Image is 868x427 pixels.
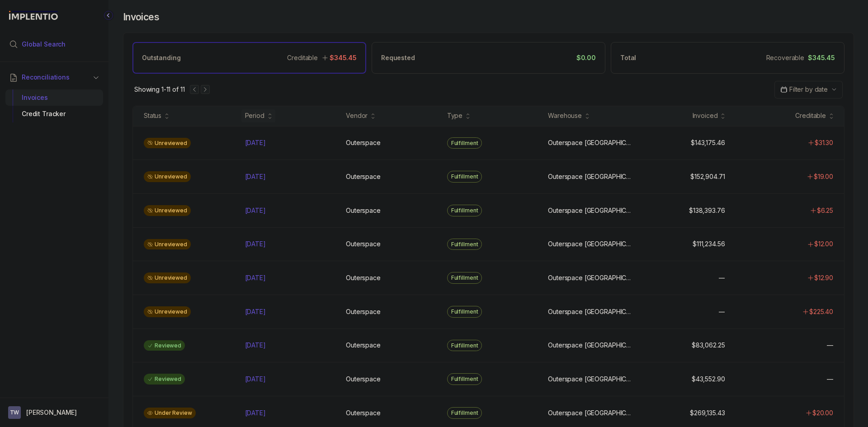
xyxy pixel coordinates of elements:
p: $152,904.71 [690,172,725,181]
div: Creditable [795,111,826,120]
div: Invoiced [693,111,718,120]
div: Unreviewed [144,205,191,216]
p: Recoverable [766,53,804,62]
p: Fulfillment [451,139,478,148]
p: Outerspace [GEOGRAPHIC_DATA] [548,408,631,418]
div: Unreviewed [144,171,191,182]
p: [DATE] [245,138,266,147]
p: Fulfillment [451,375,478,384]
p: [DATE] [245,341,266,350]
p: $225.40 [809,307,833,316]
span: Filter by date [789,85,828,93]
span: Global Search [22,40,66,49]
button: Reconciliations [5,67,103,87]
p: — [827,341,833,350]
p: Fulfillment [451,341,478,350]
p: Outerspace [346,307,381,316]
p: Outerspace [GEOGRAPHIC_DATA] [548,273,631,282]
button: Date Range Picker [774,81,843,98]
p: Fulfillment [451,408,478,418]
div: Unreviewed [144,272,191,283]
button: User initials[PERSON_NAME] [8,406,100,419]
p: $19.00 [814,172,833,181]
p: $31.30 [815,138,833,147]
p: $345.45 [808,53,835,62]
h4: Invoices [123,11,159,23]
span: User initials [8,406,21,419]
div: Reviewed [144,374,185,385]
p: Outerspace [GEOGRAPHIC_DATA] [548,307,631,316]
p: $345.45 [330,53,357,62]
div: Unreviewed [144,306,191,317]
p: $12.00 [814,239,833,249]
p: Outerspace [GEOGRAPHIC_DATA] [548,138,631,147]
div: Unreviewed [144,239,191,250]
p: — [827,375,833,384]
p: Outerspace [346,172,381,181]
p: $20.00 [812,408,833,418]
p: Outerspace [GEOGRAPHIC_DATA] [548,239,631,249]
p: Outerspace [346,375,381,384]
p: $269,135.43 [690,408,725,418]
p: Outerspace [GEOGRAPHIC_DATA] [548,172,631,181]
p: Outerspace [346,239,381,249]
p: [DATE] [245,273,266,282]
div: Status [144,111,161,120]
p: Fulfillment [451,206,478,215]
p: Outerspace [GEOGRAPHIC_DATA] [548,341,631,350]
p: — [719,307,725,316]
div: Period [245,111,264,120]
search: Date Range Picker [780,85,828,94]
p: $143,175.46 [691,138,725,147]
p: Outerspace [GEOGRAPHIC_DATA] [548,206,631,215]
p: Outerspace [346,341,381,350]
div: Type [447,111,462,120]
p: Fulfillment [451,240,478,249]
p: $138,393.76 [689,206,725,215]
p: Outerspace [346,206,381,215]
div: Under Review [144,408,196,418]
p: $43,552.90 [692,375,725,384]
p: [PERSON_NAME] [26,408,77,417]
p: $6.25 [817,206,833,215]
p: Total [620,53,636,62]
div: Reconciliations [5,88,103,124]
p: Outerspace [346,138,381,147]
p: $111,234.56 [693,239,725,249]
p: $12.90 [814,273,833,282]
div: Vendor [346,111,368,120]
p: [DATE] [245,239,266,249]
div: Credit Tracker [13,106,96,122]
div: Collapse Icon [103,10,114,21]
p: Fulfillment [451,307,478,316]
p: Showing 1-11 of 11 [134,85,184,94]
p: [DATE] [245,206,266,215]
div: Unreviewed [144,138,191,149]
p: Creditable [287,53,318,62]
div: Warehouse [548,111,582,120]
div: Reviewed [144,340,185,351]
p: Outerspace [346,408,381,418]
p: [DATE] [245,307,266,316]
p: — [719,273,725,282]
p: Fulfillment [451,172,478,181]
p: Outerspace [346,273,381,282]
div: Remaining page entries [134,85,184,94]
p: [DATE] [245,375,266,384]
p: $0.00 [576,53,596,62]
div: Invoices [13,89,96,106]
p: Outstanding [142,53,180,62]
span: Reconciliations [22,73,70,82]
p: Outerspace [GEOGRAPHIC_DATA] [548,375,631,384]
p: $83,062.25 [692,341,725,350]
p: Fulfillment [451,273,478,282]
p: Requested [381,53,415,62]
p: [DATE] [245,408,266,418]
p: [DATE] [245,172,266,181]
